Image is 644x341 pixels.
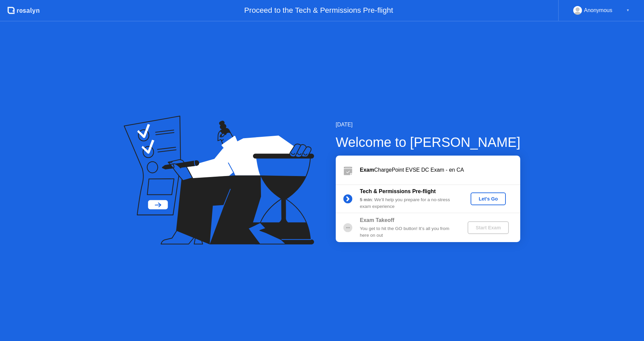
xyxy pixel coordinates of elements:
b: Tech & Permissions Pre-flight [360,188,436,194]
b: Exam Takeoff [360,217,394,223]
div: [DATE] [336,121,521,129]
div: ▼ [626,6,630,15]
div: Anonymous [584,6,612,15]
b: 5 min [360,197,372,202]
b: Exam [360,167,374,173]
div: Start Exam [470,225,506,230]
button: Start Exam [468,221,509,234]
div: ChargePoint EVSE DC Exam - en CA [360,166,520,174]
div: Welcome to [PERSON_NAME] [336,132,521,152]
button: Let's Go [471,192,506,205]
div: : We’ll help you prepare for a no-stress exam experience [360,196,457,210]
div: Let's Go [473,196,503,202]
div: You get to hit the GO button! It’s all you from here on out [360,225,457,239]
